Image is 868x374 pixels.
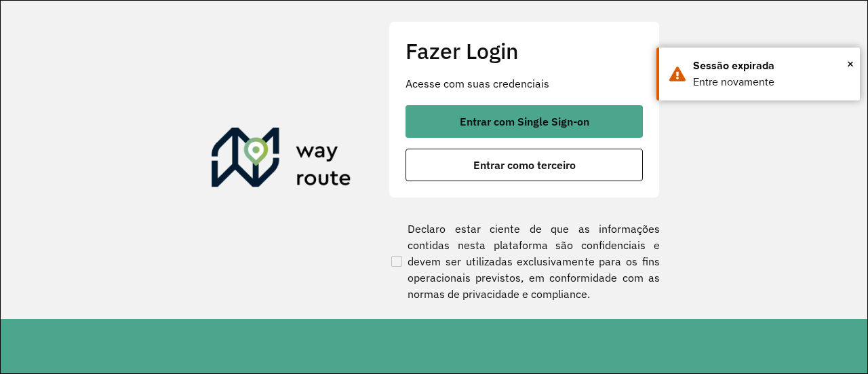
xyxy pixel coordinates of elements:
div: Entre novamente [693,74,850,90]
span: × [847,54,854,74]
button: Close [847,54,854,74]
span: Entrar como terceiro [473,160,576,170]
button: button [406,105,643,138]
h2: Fazer Login [406,38,643,64]
img: Roteirizador AmbevTech [212,128,351,193]
div: Sessão expirada [693,58,850,74]
label: Declaro estar ciente de que as informações contidas nesta plataforma são confidenciais e devem se... [389,221,660,302]
span: Entrar com Single Sign-on [460,116,589,127]
button: button [406,149,643,181]
p: Acesse com suas credenciais [406,75,643,92]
